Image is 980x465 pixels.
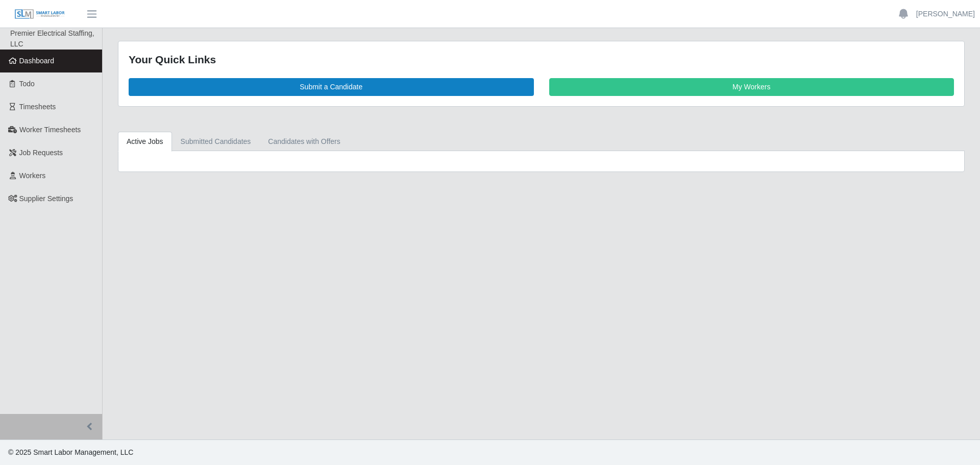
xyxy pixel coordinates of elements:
span: © 2025 Smart Labor Management, LLC [8,448,133,456]
span: Worker Timesheets [19,126,81,134]
a: Submit a Candidate [129,78,534,96]
div: Your Quick Links [129,52,954,68]
a: Active Jobs [118,132,172,152]
span: Dashboard [19,57,55,65]
span: Supplier Settings [19,194,73,203]
span: Job Requests [19,149,63,157]
span: Todo [19,80,35,88]
a: [PERSON_NAME] [916,9,975,19]
span: Premier Electrical Staffing, LLC [10,29,94,48]
a: Candidates with Offers [259,132,349,152]
span: Workers [19,172,46,180]
a: Submitted Candidates [172,132,260,152]
img: SLM Logo [14,9,65,20]
a: My Workers [549,78,954,96]
span: Timesheets [19,103,56,111]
